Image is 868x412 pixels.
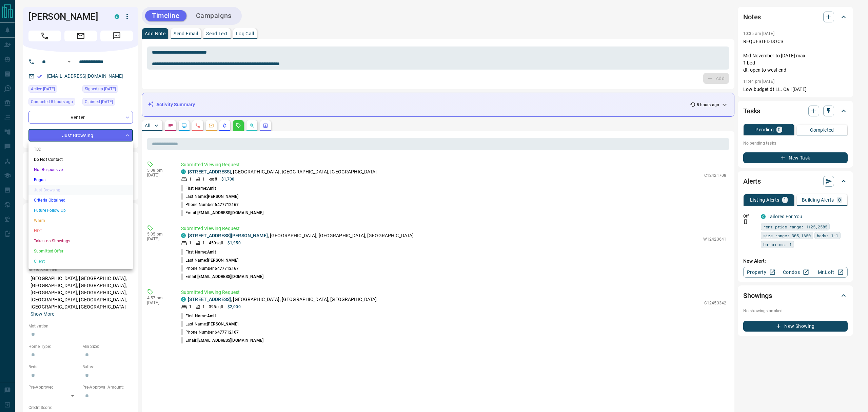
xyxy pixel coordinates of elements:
li: TBD [28,144,133,154]
li: Do Not Contact [28,154,133,165]
li: Criteria Obtained [28,195,133,205]
li: Client [28,256,133,266]
li: Warm [28,216,133,226]
li: Bogus [28,175,133,185]
li: Taken on Showings [28,236,133,246]
li: HOT [28,226,133,236]
li: Not Responsive [28,165,133,175]
li: Future Follow Up [28,205,133,216]
li: Submitted Offer [28,246,133,256]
